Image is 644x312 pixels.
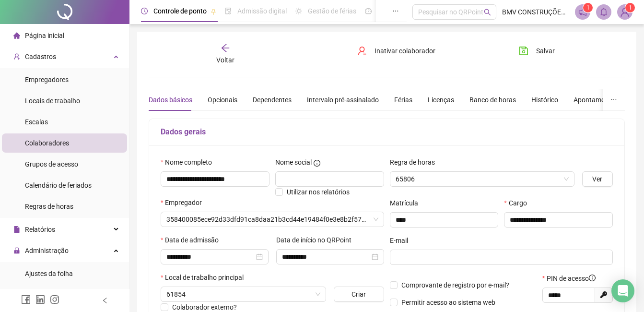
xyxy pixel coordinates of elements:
[13,32,20,39] span: home
[578,8,587,16] span: notification
[25,53,56,60] span: Cadastros
[390,235,414,246] label: E-mail
[208,95,237,105] div: Opcionais
[603,89,625,111] button: ellipsis
[582,171,613,187] button: Ver
[531,95,558,105] div: Histórico
[25,181,92,189] span: Calendário de feriados
[629,4,632,11] span: 1
[166,287,320,301] span: 61854
[625,3,635,12] sup: Atualize o seu contato no menu Meus Dados
[574,95,618,105] div: Apontamentos
[401,281,509,289] span: Comprovante de registro por e-mail?
[221,43,230,53] span: arrow-left
[153,7,207,15] span: Controle de ponto
[161,126,613,138] h5: Dados gerais
[350,43,443,59] button: Inativar colaborador
[287,188,350,196] span: Utilizar nos relatórios
[314,160,320,167] span: info-circle
[237,7,287,15] span: Admissão digital
[392,8,399,14] span: ellipsis
[334,287,384,302] button: Criar
[161,272,250,283] label: Local de trabalho principal
[13,247,20,254] span: lock
[161,157,218,168] label: Nome completo
[308,7,356,15] span: Gestão de férias
[253,95,292,105] div: Dependentes
[547,273,596,284] span: PIN de acesso
[610,96,617,103] span: ellipsis
[275,157,312,168] span: Nome social
[401,299,495,306] span: Permitir acesso ao sistema web
[25,139,69,147] span: Colaboradores
[211,9,216,14] span: pushpin
[390,157,441,168] label: Regra de horas
[25,160,78,168] span: Grupos de acesso
[25,247,69,254] span: Administração
[102,297,108,304] span: left
[484,9,491,16] span: search
[161,235,225,245] label: Data de admissão
[357,46,367,56] span: user-delete
[583,3,593,12] sup: 1
[307,95,379,105] div: Intervalo pré-assinalado
[536,46,555,56] span: Salvar
[21,295,31,304] span: facebook
[502,7,569,17] span: BMV CONSTRUÇÕES E INCORPORAÇÕES
[351,289,366,300] span: Criar
[589,275,596,281] span: info-circle
[216,56,234,64] span: Voltar
[13,226,20,233] span: file
[25,76,69,84] span: Empregadores
[225,8,232,14] span: file-done
[166,212,378,227] span: 358400085ece92d33dfd91ca8daa21b3cd44e19484f0e3e8b2f57b6bc4442f59
[504,198,533,208] label: Cargo
[50,295,59,304] span: instagram
[172,303,237,311] span: Colaborador externo?
[519,46,528,56] span: save
[25,97,80,105] span: Locais de trabalho
[428,95,454,105] div: Licenças
[592,174,602,184] span: Ver
[25,203,73,210] span: Regras de horas
[396,172,569,186] span: 65806
[375,46,435,56] span: Inativar colaborador
[512,43,562,59] button: Salvar
[25,32,64,39] span: Página inicial
[586,4,590,11] span: 1
[295,8,302,14] span: sun
[25,226,55,233] span: Relatórios
[13,53,20,60] span: user-add
[161,197,208,208] label: Empregador
[618,5,632,19] img: 66634
[25,270,73,277] span: Ajustes da folha
[365,8,372,14] span: dashboard
[149,95,192,105] div: Dados básicos
[25,118,48,126] span: Escalas
[611,279,634,302] div: Open Intercom Messenger
[276,235,358,245] label: Data de início no QRPoint
[394,95,412,105] div: Férias
[390,198,424,208] label: Matrícula
[141,8,148,14] span: clock-circle
[35,295,45,304] span: linkedin
[599,8,608,16] span: bell
[469,95,516,105] div: Banco de horas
